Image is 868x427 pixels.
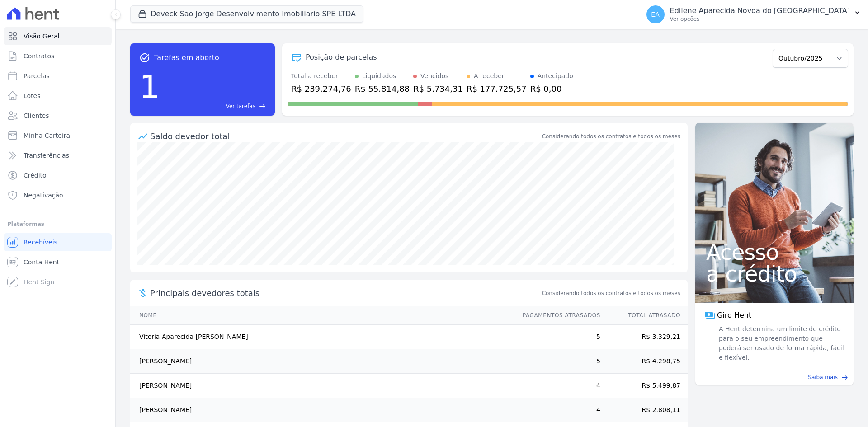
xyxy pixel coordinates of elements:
[24,151,69,160] span: Transferências
[139,52,150,63] span: task_alt
[130,374,514,398] td: [PERSON_NAME]
[670,6,850,15] p: Edilene Aparecida Novoa do [GEOGRAPHIC_DATA]
[514,349,601,374] td: 5
[164,102,266,110] a: Ver tarefas east
[306,52,377,63] div: Posição de parcelas
[538,71,573,81] div: Antecipado
[150,287,540,299] span: Principais devedores totais
[808,373,838,381] span: Saiba mais
[701,373,848,381] a: Saiba mais east
[4,146,112,164] a: Transferências
[601,398,688,422] td: R$ 2.808,11
[4,87,112,105] a: Lotes
[706,241,843,263] span: Acesso
[841,374,848,381] span: east
[706,263,843,285] span: a crédito
[4,253,112,271] a: Conta Hent
[514,374,601,398] td: 4
[355,83,410,95] div: R$ 55.814,88
[226,102,255,110] span: Ver tarefas
[291,83,351,95] div: R$ 239.274,76
[651,11,659,18] span: EA
[4,186,112,204] a: Negativação
[530,83,573,95] div: R$ 0,00
[601,325,688,349] td: R$ 3.329,21
[24,32,60,41] span: Visão Geral
[420,71,448,81] div: Vencidos
[24,191,63,200] span: Negativação
[601,306,688,325] th: Total Atrasado
[362,71,396,81] div: Liquidados
[7,219,108,230] div: Plataformas
[291,71,351,81] div: Total a receber
[4,233,112,251] a: Recebíveis
[717,324,844,362] span: A Hent determina um limite de crédito para o seu empreendimento que poderá ser usado de forma ráp...
[24,238,57,247] span: Recebíveis
[4,107,112,125] a: Clientes
[514,398,601,422] td: 4
[542,132,680,141] div: Considerando todos os contratos e todos os meses
[4,166,112,184] a: Crédito
[717,310,751,321] span: Giro Hent
[130,398,514,422] td: [PERSON_NAME]
[24,171,47,180] span: Crédito
[130,349,514,374] td: [PERSON_NAME]
[130,5,363,23] button: Deveck Sao Jorge Desenvolvimento Imobiliario SPE LTDA
[601,374,688,398] td: R$ 5.499,87
[150,130,540,142] div: Saldo devedor total
[24,91,41,100] span: Lotes
[514,306,601,325] th: Pagamentos Atrasados
[670,15,850,23] p: Ver opções
[4,47,112,65] a: Contratos
[601,349,688,374] td: R$ 4.298,75
[24,52,54,61] span: Contratos
[4,67,112,85] a: Parcelas
[130,306,514,325] th: Nome
[542,289,680,297] span: Considerando todos os contratos e todos os meses
[130,325,514,349] td: Vitoria Aparecida [PERSON_NAME]
[154,52,219,63] span: Tarefas em aberto
[4,27,112,45] a: Visão Geral
[24,111,49,120] span: Clientes
[24,131,70,140] span: Minha Carteira
[413,83,463,95] div: R$ 5.734,31
[4,127,112,145] a: Minha Carteira
[24,258,59,267] span: Conta Hent
[139,63,160,110] div: 1
[474,71,505,81] div: A receber
[514,325,601,349] td: 5
[639,2,868,27] button: EA Edilene Aparecida Novoa do [GEOGRAPHIC_DATA] Ver opções
[24,71,50,80] span: Parcelas
[259,103,266,110] span: east
[467,83,527,95] div: R$ 177.725,57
